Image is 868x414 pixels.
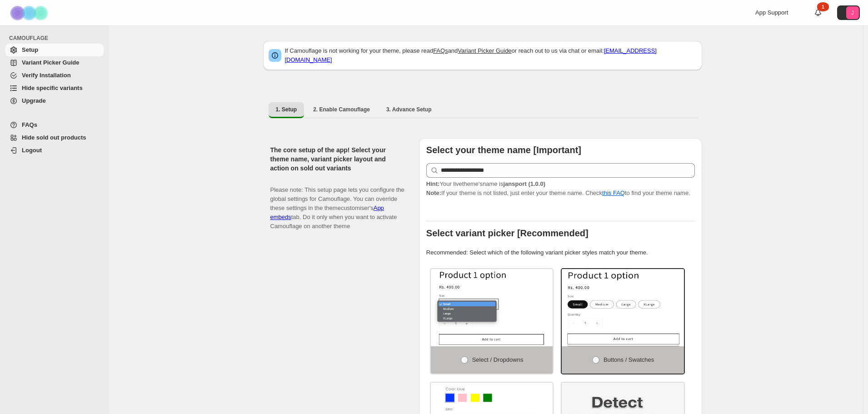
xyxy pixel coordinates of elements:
[426,145,581,155] b: Select your theme name [Important]
[22,85,83,91] span: Hide specific variants
[431,269,553,346] img: Select / Dropdowns
[22,121,37,128] span: FAQs
[22,147,42,154] span: Logout
[5,144,104,157] a: Logout
[837,5,860,20] button: Avatar with initials J
[22,46,38,53] span: Setup
[9,35,105,42] span: CAMOUFLAGE
[503,180,545,187] strong: jansport (1.0.0)
[5,119,104,131] a: FAQs
[5,82,104,95] a: Hide specific variants
[22,97,46,104] span: Upgrade
[270,176,404,231] p: Please note: This setup page lets you configure the global settings for Camouflage. You can overr...
[270,145,404,173] h2: The core setup of the app! Select your theme name, variant picker layout and action on sold out v...
[562,269,684,346] img: Buttons / Swatches
[285,46,697,65] p: If Camouflage is not working for your theme, please read and or reach out to us via chat or email:
[472,356,524,363] span: Select / Dropdowns
[851,10,854,15] text: J
[22,59,79,66] span: Variant Picker Guide
[5,131,104,144] a: Hide sold out products
[22,72,71,79] span: Verify Installation
[426,180,545,187] span: Your live theme's name is
[426,190,441,196] strong: Note:
[426,180,695,198] p: If your theme is not listed, just enter your theme name. Check to find your theme name.
[5,44,104,56] a: Setup
[755,9,788,16] span: App Support
[5,95,104,107] a: Upgrade
[846,6,859,19] span: Avatar with initials J
[458,47,511,54] a: Variant Picker Guide
[604,356,654,363] span: Buttons / Swatches
[817,2,829,11] div: 1
[386,106,432,113] span: 3. Advance Setup
[5,69,104,82] a: Verify Installation
[602,190,625,196] a: this FAQ
[426,248,695,257] p: Recommended: Select which of the following variant picker styles match your theme.
[426,180,440,187] strong: Hint:
[813,8,823,17] a: 1
[426,228,589,238] b: Select variant picker [Recommended]
[5,56,104,69] a: Variant Picker Guide
[22,134,86,141] span: Hide sold out products
[313,106,370,113] span: 2. Enable Camouflage
[276,106,297,113] span: 1. Setup
[7,0,53,25] img: Camouflage
[433,47,448,54] a: FAQs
